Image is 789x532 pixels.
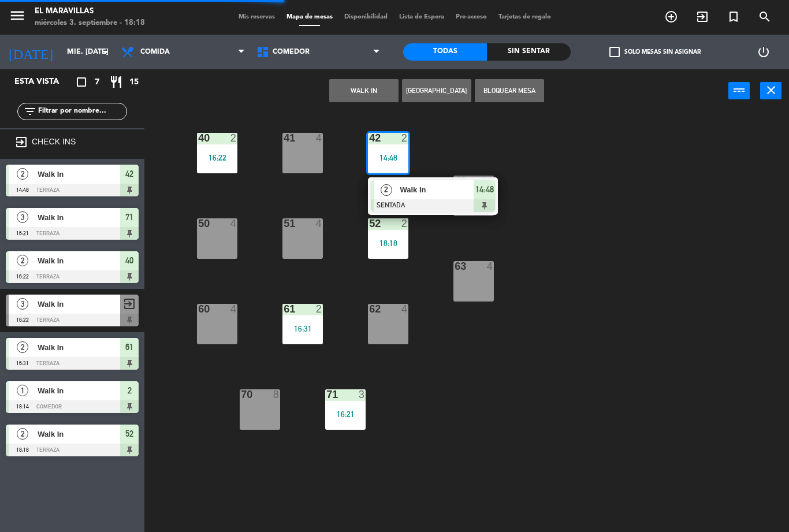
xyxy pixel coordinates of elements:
i: exit_to_app [14,135,28,149]
span: 40 [125,254,133,267]
span: Walk In [400,184,474,196]
div: 16:22 [197,154,237,162]
span: 2 [381,184,392,196]
div: 4 [401,304,408,314]
div: 3 [359,389,366,400]
div: Todas [403,43,487,61]
span: Mis reservas [233,14,281,20]
div: 2 [401,218,408,229]
span: 2 [128,384,132,397]
div: 2 [316,304,323,314]
span: 2 [17,168,28,180]
span: Walk In [38,298,120,310]
span: 3 [17,298,28,310]
div: El Maravillas [35,6,145,17]
div: 40 [198,133,199,143]
div: 11 [482,176,494,186]
span: Walk In [38,341,120,354]
i: exit_to_app [695,10,709,24]
div: 2 [401,133,408,143]
span: Walk In [38,255,120,267]
span: 71 [125,210,133,224]
div: 52 [369,218,370,229]
span: Walk In [38,211,120,224]
span: 2 [17,428,28,440]
div: 16:31 [282,325,323,333]
span: 7 [95,76,99,89]
i: arrow_drop_down [99,45,113,59]
div: 61 [284,304,284,314]
span: 3 [17,211,28,223]
div: Sin sentar [487,43,571,61]
i: close [764,83,778,97]
div: 42 [369,133,370,143]
span: 61 [125,340,133,354]
div: 4 [316,218,323,229]
i: menu [9,7,26,24]
div: 71 [326,389,327,400]
span: WALK IN [687,7,718,27]
i: power_input [732,83,746,97]
span: exit_to_app [122,297,136,311]
i: restaurant [109,75,123,89]
button: [GEOGRAPHIC_DATA] [402,79,471,102]
div: 50 [198,218,199,229]
i: search [758,10,772,24]
div: 70 [241,389,241,400]
div: 4 [230,304,237,314]
button: Bloquear Mesa [475,79,544,102]
span: RESERVAR MESA [656,7,687,27]
div: 60 [198,304,199,314]
i: add_circle_outline [664,10,678,24]
span: 42 [125,167,133,181]
label: CHECK INS [32,137,76,146]
span: check_box_outline_blank [609,47,620,57]
div: 51 [284,218,284,229]
div: 8 [273,389,280,400]
span: Lista de Espera [393,14,450,20]
span: BUSCAR [749,7,780,27]
span: 2 [17,255,28,266]
button: WALK IN [329,79,399,102]
i: turned_in_not [727,10,740,24]
span: 2 [17,341,28,353]
span: Comedor [273,48,310,56]
span: 1 [17,385,28,396]
div: 4 [487,261,494,271]
div: 41 [284,133,284,143]
span: Pre-acceso [450,14,493,20]
span: Mapa de mesas [281,14,338,20]
span: Reserva especial [718,7,749,27]
i: power_settings_new [757,45,771,59]
button: close [760,82,781,99]
div: 62 [369,304,370,314]
span: 14:48 [475,183,494,196]
span: Disponibilidad [338,14,393,20]
div: 43 [455,176,455,186]
span: Walk In [38,385,120,397]
div: 2 [230,133,237,143]
button: menu [9,7,26,28]
span: Walk In [38,428,120,440]
i: crop_square [75,75,88,89]
label: Solo mesas sin asignar [609,47,701,57]
div: 16:21 [325,410,366,418]
span: Comida [140,48,170,56]
span: 52 [125,427,133,441]
input: Filtrar por nombre... [37,105,126,118]
div: 63 [455,261,455,271]
span: 15 [129,76,139,89]
button: power_input [728,82,750,99]
div: miércoles 3. septiembre - 18:18 [35,17,145,29]
div: 18:18 [368,239,408,247]
div: 14:48 [368,154,408,162]
div: 4 [316,133,323,143]
span: Tarjetas de regalo [493,14,557,20]
div: Esta vista [6,75,83,89]
i: filter_list [23,105,37,118]
span: Walk In [38,168,120,180]
div: 4 [230,218,237,229]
